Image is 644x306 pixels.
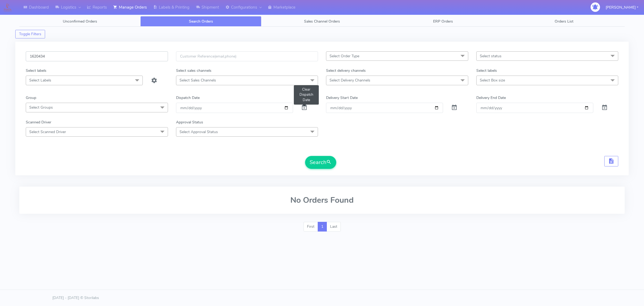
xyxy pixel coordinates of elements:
input: Customer Reference(email,phone) [176,51,318,61]
span: Select Labels [29,78,51,83]
label: Select delivery channels [326,68,366,73]
span: Select Scanned Driver [29,129,66,134]
span: Select Order Type [330,54,359,59]
ul: Tabs [19,16,625,27]
span: Select Approval Status [180,129,218,134]
span: Select status [480,54,502,59]
button: Toggle Filters [15,30,45,38]
label: Dispatch Date [176,95,200,101]
label: Scanned Driver [26,119,51,125]
label: Select labels [26,68,46,73]
button: Search [305,156,336,169]
h2: No Orders Found [26,196,618,205]
label: Select labels [476,68,497,73]
span: Search Orders [189,19,213,24]
span: Select Groups [29,105,53,110]
label: Select sales channels [176,68,211,73]
span: Unconfirmed Orders [63,19,97,24]
label: Group [26,95,36,101]
span: Select Delivery Channels [330,78,370,83]
span: Sales Channel Orders [304,19,340,24]
label: Approval Status [176,119,203,125]
label: Delivery Start Date [326,95,358,101]
label: Delivery End Date [476,95,506,101]
button: [PERSON_NAME] [602,2,642,13]
span: Select Box size [480,78,505,83]
a: 1 [318,222,327,232]
span: Select Sales Channels [180,78,216,83]
span: Orders List [555,19,573,24]
input: Order Id [26,51,168,61]
span: ERP Orders [433,19,453,24]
